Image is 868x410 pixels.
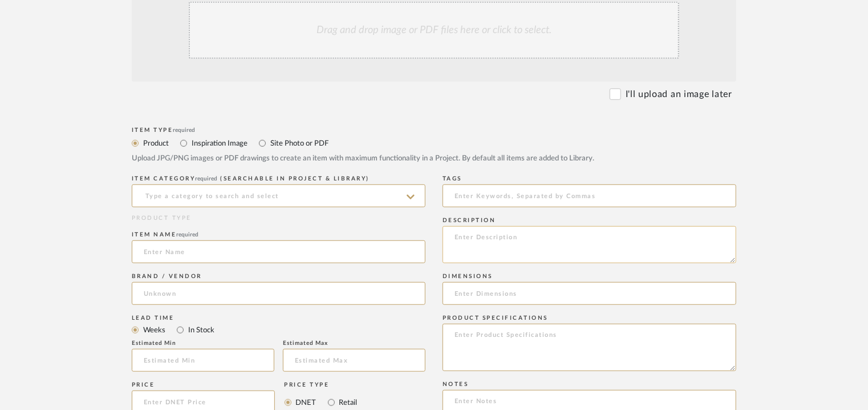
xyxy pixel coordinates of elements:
div: Item name [132,231,425,238]
label: Weeks [142,324,165,336]
input: Unknown [132,282,425,305]
div: Price Type [285,381,358,388]
label: DNET [295,396,317,409]
span: (Searchable in Project & Library) [221,176,370,182]
span: required [173,127,196,133]
div: Estimated Max [283,340,425,347]
input: Enter Name [132,240,425,263]
input: Estimated Min [132,349,274,372]
mat-radio-group: Select item type [132,136,736,150]
input: Estimated Max [283,349,425,372]
input: Enter Keywords, Separated by Commas [443,184,736,207]
span: required [196,176,218,182]
div: Brand / Vendor [132,273,425,280]
div: Estimated Min [132,340,274,347]
div: Item Type [132,127,736,134]
div: Product Specifications [443,315,736,321]
span: required [177,232,199,238]
label: In Stock [187,324,214,336]
label: I'll upload an image later [626,87,732,101]
label: Inspiration Image [190,137,248,150]
div: Dimensions [443,273,736,280]
div: PRODUCT TYPE [132,214,425,223]
div: Notes [443,381,736,388]
input: Type a category to search and select [132,184,425,207]
div: Lead Time [132,315,425,321]
label: Retail [338,396,358,409]
div: Upload JPG/PNG images or PDF drawings to create an item with maximum functionality in a Project. ... [132,153,736,164]
label: Product [142,137,169,150]
mat-radio-group: Select item type [132,323,425,337]
div: Price [132,381,275,388]
div: Tags [443,175,736,182]
label: Site Photo or PDF [269,137,328,150]
div: Description [443,217,736,224]
div: ITEM CATEGORY [132,175,425,182]
input: Enter Dimensions [443,282,736,305]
